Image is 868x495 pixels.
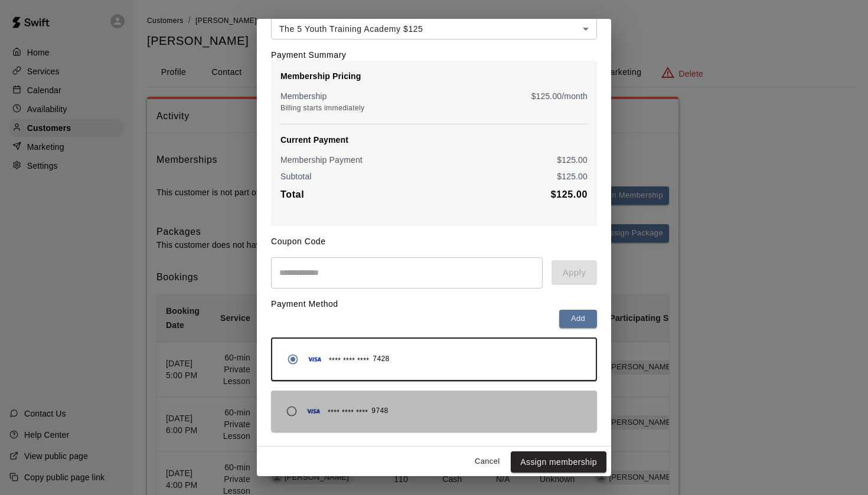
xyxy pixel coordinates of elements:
[280,154,363,166] p: Membership Payment
[280,134,588,146] p: Current Payment
[468,453,506,471] button: Cancel
[280,90,327,102] p: Membership
[373,353,389,365] span: 7428
[511,451,606,473] button: Assign membership
[271,50,346,60] label: Payment Summary
[280,171,312,182] p: Subtotal
[559,310,597,328] button: Add
[271,18,597,40] div: The 5 Youth Training Academy $125
[271,299,338,309] label: Payment Method
[557,171,588,182] p: $ 125.00
[304,353,325,365] img: Credit card brand logo
[303,405,324,417] img: Credit card brand logo
[280,189,304,199] b: Total
[371,405,388,417] span: 9748
[280,70,588,82] p: Membership Pricing
[531,90,588,102] p: $ 125.00 /month
[557,154,588,166] p: $ 125.00
[271,237,326,246] label: Coupon Code
[280,104,364,112] span: Billing starts immediately
[551,189,588,199] b: $ 125.00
